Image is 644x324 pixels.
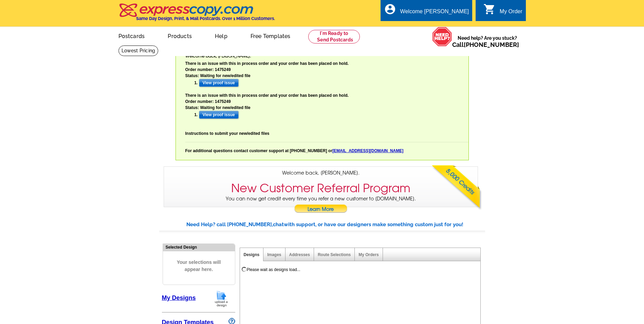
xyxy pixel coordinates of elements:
a: My Orders [358,252,379,257]
a: Same Day Design, Print, & Mail Postcards. Over 1 Million Customers. [118,8,275,21]
input: View proof issue [199,111,239,119]
i: shopping_cart [483,3,496,15]
span: Your selections will appear here. [168,252,230,280]
i: account_circle [384,3,396,15]
div: There is an issue with this in process order and your order has been placed on hold. Order number... [185,60,468,154]
div: Please wait as designs load... [247,267,300,273]
a: Help [204,28,238,43]
span: Need help? Are you stuck? [452,35,522,48]
a: Postcards [108,28,156,43]
img: help [432,27,452,47]
a: My Designs [162,294,196,301]
h3: New Customer Referral Program [231,181,410,195]
input: View proof issue [199,79,239,87]
span: Welcome back, [PERSON_NAME]. [282,169,360,177]
span: chat [273,221,284,228]
a: Images [267,252,281,257]
div: Need Help? call [PHONE_NUMBER], with support, or have our designers make something custom just fo... [186,221,485,229]
div: Welcome [PERSON_NAME] [400,8,469,18]
h4: Same Day Design, Print, & Mail Postcards. Over 1 Million Customers. [136,16,275,21]
b: Status [185,105,198,110]
div: Selected Design [163,244,235,250]
a: shopping_cart My Order [483,7,522,16]
div: My Order [500,8,522,18]
a: Route Selections [318,252,351,257]
span: Welcome back, [PERSON_NAME]. [185,53,251,59]
a: Addresses [289,252,310,257]
a: Products [157,28,203,43]
a: [EMAIL_ADDRESS][DOMAIN_NAME] [332,148,403,153]
p: You can now get credit every time you refer a new customer to [DOMAIN_NAME]. [164,195,478,215]
b: Status [185,73,198,78]
span: Call [452,41,519,48]
img: upload-design [213,290,230,307]
a: Free Templates [240,28,301,43]
a: Learn More [294,204,348,215]
a: Designs [244,252,260,257]
img: loading... [241,267,247,272]
a: [PHONE_NUMBER] [464,41,519,48]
